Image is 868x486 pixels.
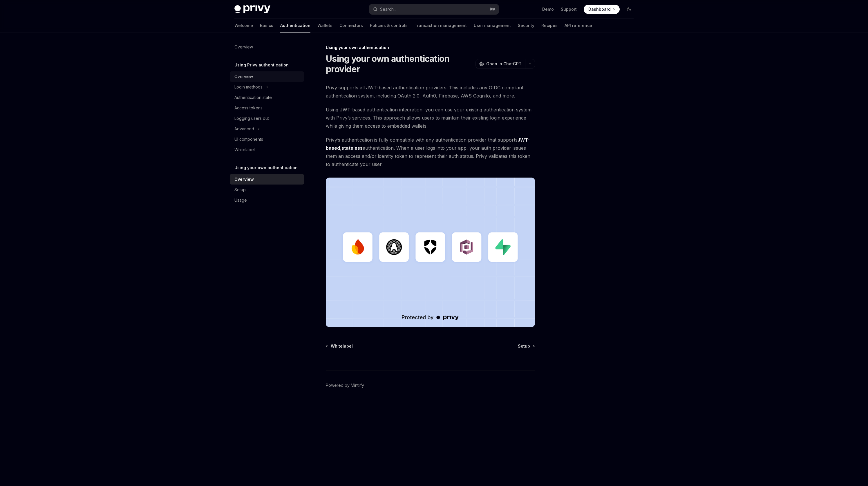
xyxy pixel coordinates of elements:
[584,5,620,14] a: Dashboard
[234,186,246,193] div: Setup
[518,343,530,349] span: Setup
[260,19,273,32] a: Basics
[230,92,304,103] a: Authentication state
[234,104,263,111] div: Access tokens
[475,59,525,69] button: Open in ChatGPT
[541,19,558,32] a: Recipes
[234,146,255,153] div: Whitelabel
[415,19,467,32] a: Transaction management
[380,6,396,13] div: Search...
[230,113,304,124] a: Logging users out
[326,343,353,349] a: Whitelabel
[326,53,473,74] h1: Using your own authentication provider
[234,197,247,204] div: Usage
[230,134,304,144] a: UI components
[588,6,611,12] span: Dashboard
[234,62,289,68] h5: Using Privy authentication
[561,6,577,12] a: Support
[230,42,304,52] a: Overview
[369,4,499,15] button: Search...⌘K
[234,73,253,80] div: Overview
[317,19,332,32] a: Wallets
[230,195,304,205] a: Usage
[234,115,269,122] div: Logging users out
[489,7,496,12] span: ⌘ K
[370,19,408,32] a: Policies & controls
[230,144,304,155] a: Whitelabel
[234,19,253,32] a: Welcome
[230,185,304,195] a: Setup
[234,136,263,143] div: UI components
[486,61,522,67] span: Open in ChatGPT
[331,343,353,349] span: Whitelabel
[234,125,254,132] div: Advanced
[326,106,535,130] span: Using JWT-based authentication integration, you can use your existing authentication system with ...
[542,6,554,12] a: Demo
[230,71,304,82] a: Overview
[339,19,363,32] a: Connectors
[234,5,270,13] img: dark logo
[326,178,535,327] img: JWT-based auth splash
[326,45,535,50] div: Using your own authentication
[234,164,298,171] h5: Using your own authentication
[518,343,534,349] a: Setup
[474,19,511,32] a: User management
[518,19,534,32] a: Security
[280,19,310,32] a: Authentication
[230,82,304,92] button: Login methods
[341,145,363,151] a: stateless
[326,136,535,168] span: Privy’s authentication is fully compatible with any authentication provider that supports , authe...
[326,84,535,100] span: Privy supports all JWT-based authentication providers. This includes any OIDC compliant authentic...
[326,382,364,388] a: Powered by Mintlify
[230,103,304,113] a: Access tokens
[565,19,592,32] a: API reference
[234,84,263,91] div: Login methods
[234,176,254,183] div: Overview
[624,5,634,14] button: Toggle dark mode
[234,44,253,50] div: Overview
[234,94,272,101] div: Authentication state
[230,174,304,185] a: Overview
[230,124,304,134] button: Advanced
